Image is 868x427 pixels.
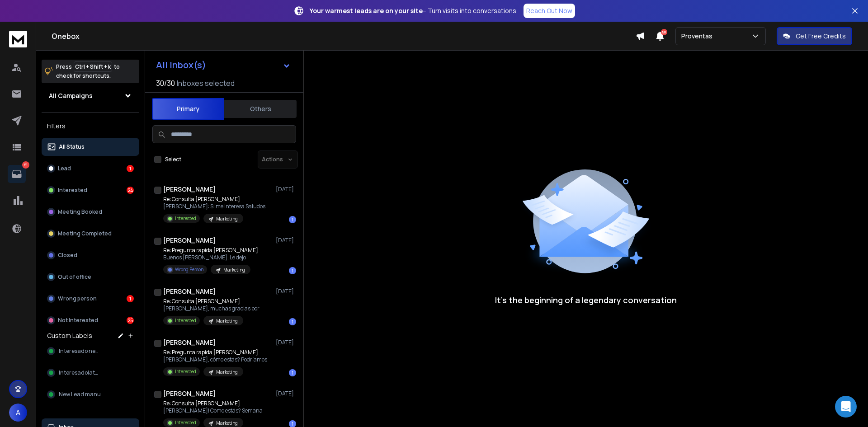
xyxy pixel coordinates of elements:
[59,347,99,355] span: Interesado new
[58,295,97,302] p: Wrong person
[175,368,196,375] p: Interested
[58,187,87,194] p: Interested
[310,6,516,15] p: – Turn visits into conversations
[42,181,139,199] button: Interested24
[796,32,846,41] p: Get Free Credits
[163,236,216,245] h1: [PERSON_NAME]
[223,267,245,273] p: Marketing
[276,237,296,244] p: [DATE]
[42,203,139,221] button: Meeting Booked
[59,143,85,150] p: All Status
[163,247,258,254] p: Re: Pregunta rapida [PERSON_NAME]
[163,203,265,210] p: [PERSON_NAME]: Si me interesa Saludos
[495,294,677,306] p: It’s the beginning of a legendary conversation
[42,160,139,178] button: Lead1
[47,331,92,340] h3: Custom Labels
[163,356,267,363] p: [PERSON_NAME], cómo estás? Podríamos
[149,56,298,74] button: All Inbox(s)
[42,138,139,156] button: All Status
[42,87,139,105] button: All Campaigns
[175,419,196,426] p: Interested
[58,252,77,259] p: Closed
[42,246,139,264] button: Closed
[156,61,206,70] h1: All Inbox(s)
[42,385,139,404] button: New Lead manual
[156,78,175,89] span: 30 / 30
[58,165,71,172] p: Lead
[9,404,27,422] button: A
[276,390,296,397] p: [DATE]
[177,78,235,89] h3: Inboxes selected
[526,6,572,15] p: Reach Out Now
[58,317,98,324] p: Not Interested
[289,318,296,325] div: 1
[74,61,112,72] span: Ctrl + Shift + k
[276,186,296,193] p: [DATE]
[42,364,139,382] button: Interesadolater
[661,29,667,35] span: 50
[163,349,267,356] p: Re: Pregunta rapida [PERSON_NAME]
[52,31,636,42] h1: Onebox
[163,407,263,414] p: [PERSON_NAME]! Como estás? Semana
[56,62,120,80] p: Press to check for shortcuts.
[163,298,259,305] p: Re: Consulta [PERSON_NAME]
[42,311,139,329] button: Not Interested25
[276,288,296,295] p: [DATE]
[524,4,575,18] a: Reach Out Now
[58,273,91,281] p: Out of office
[152,98,224,120] button: Primary
[42,342,139,360] button: Interesado new
[289,369,296,376] div: 1
[9,31,27,47] img: logo
[59,369,100,376] span: Interesadolater
[835,396,857,418] div: Open Intercom Messenger
[163,305,259,312] p: [PERSON_NAME], muchas gracias por
[163,185,216,194] h1: [PERSON_NAME]
[42,268,139,286] button: Out of office
[175,317,196,324] p: Interested
[289,267,296,274] div: 1
[289,216,296,223] div: 1
[310,6,423,15] strong: Your warmest leads are on your site
[49,91,93,100] h1: All Campaigns
[163,254,258,261] p: Buenos [PERSON_NAME], Le dejo
[58,230,112,237] p: Meeting Completed
[163,287,216,296] h1: [PERSON_NAME]
[216,216,238,222] p: Marketing
[216,369,238,375] p: Marketing
[8,165,26,183] a: 51
[777,27,852,45] button: Get Free Credits
[224,99,297,119] button: Others
[163,389,216,398] h1: [PERSON_NAME]
[163,196,265,203] p: Re: Consulta [PERSON_NAME]
[127,317,134,324] div: 25
[127,165,134,172] div: 1
[42,120,139,132] h3: Filters
[165,156,181,163] label: Select
[175,266,203,273] p: Wrong Person
[216,318,238,324] p: Marketing
[175,215,196,222] p: Interested
[42,290,139,308] button: Wrong person1
[127,295,134,302] div: 1
[276,339,296,346] p: [DATE]
[42,225,139,243] button: Meeting Completed
[216,420,238,427] p: Marketing
[163,338,216,347] h1: [PERSON_NAME]
[163,400,263,407] p: Re: Consulta [PERSON_NAME]
[681,32,716,41] p: Proventas
[58,208,102,216] p: Meeting Booked
[22,161,29,169] p: 51
[59,391,105,398] span: New Lead manual
[127,187,134,194] div: 24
